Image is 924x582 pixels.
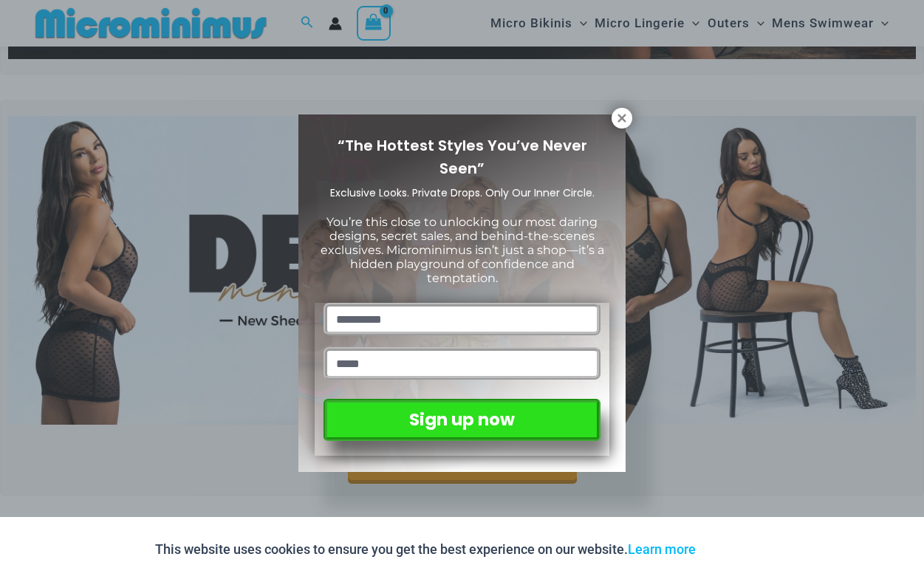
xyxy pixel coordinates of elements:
[321,215,604,286] span: You’re this close to unlocking our most daring designs, secret sales, and behind-the-scenes exclu...
[324,399,600,441] button: Sign up now
[155,538,696,561] p: This website uses cookies to ensure you get the best experience on our website.
[628,541,696,557] a: Learn more
[707,532,770,567] button: Accept
[612,108,632,129] button: Close
[330,185,595,200] span: Exclusive Looks. Private Drops. Only Our Inner Circle.
[338,135,587,179] span: “The Hottest Styles You’ve Never Seen”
